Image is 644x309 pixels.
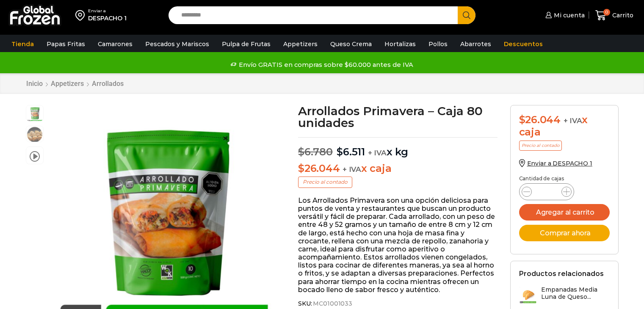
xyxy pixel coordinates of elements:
[552,11,585,19] span: Mi cuenta
[337,146,343,158] span: $
[519,286,610,304] a: Empanadas Media Luna de Queso...
[539,186,555,198] input: Product quantity
[326,36,376,52] a: Queso Crema
[519,113,525,126] span: $
[519,270,604,278] h2: Productos relacionados
[50,80,84,88] a: Appetizers
[298,300,498,307] span: SKU:
[519,114,610,138] div: x caja
[91,80,124,88] a: Arrollados
[298,163,498,175] p: x caja
[337,146,365,158] bdi: 6.511
[26,105,43,122] span: arrollado primavera
[610,11,633,19] span: Carrito
[543,7,585,24] a: Mi cuenta
[298,162,340,174] bdi: 26.044
[593,6,636,25] a: 0 Carrito
[368,149,387,157] span: + IVA
[343,165,361,174] span: + IVA
[298,105,498,129] h1: Arrollados Primavera – Caja 80 unidades
[519,225,610,241] button: Comprar ahora
[42,36,89,52] a: Papas Fritas
[75,8,88,22] img: address-field-icon.svg
[312,300,352,307] span: MC01001033
[298,162,304,174] span: $
[380,36,420,52] a: Hortalizas
[456,36,495,52] a: Abarrotes
[298,146,304,158] span: $
[298,196,498,294] p: Los Arrollados Primavera son una opción deliciosa para puntos de venta y restaurantes que buscan ...
[564,116,582,125] span: + IVA
[424,36,452,52] a: Pollos
[94,36,137,52] a: Camarones
[519,176,610,182] p: Cantidad de cajas
[519,160,592,167] a: Enviar a DESPACHO 1
[141,36,213,52] a: Pescados y Mariscos
[458,6,475,24] button: Search button
[298,146,333,158] bdi: 6.780
[88,8,127,14] div: Enviar a
[88,14,127,22] div: DESPACHO 1
[279,36,322,52] a: Appetizers
[603,9,610,16] span: 0
[519,141,562,151] p: Precio al contado
[218,36,275,52] a: Pulpa de Frutas
[26,80,124,88] nav: Breadcrumb
[7,36,38,52] a: Tienda
[298,137,498,158] p: x kg
[26,126,43,143] span: arrollado primavera
[519,113,561,126] bdi: 26.044
[527,160,592,167] span: Enviar a DESPACHO 1
[541,286,610,301] h3: Empanadas Media Luna de Queso...
[298,177,352,188] p: Precio al contado
[519,204,610,221] button: Agregar al carrito
[26,80,43,88] a: Inicio
[500,36,547,52] a: Descuentos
